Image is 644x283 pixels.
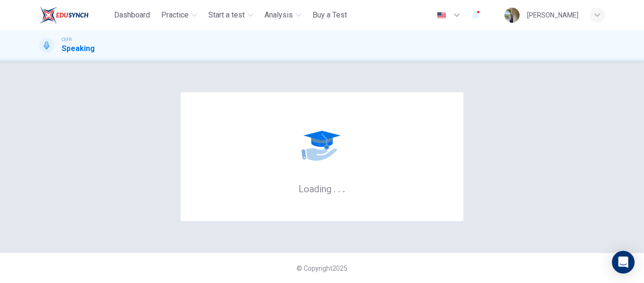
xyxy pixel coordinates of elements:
button: Buy a Test [309,7,351,24]
h6: Loading [298,182,346,195]
span: Start a test [208,9,245,21]
h1: Speaking [62,43,95,54]
h6: . [342,180,346,196]
h6: . [333,180,336,196]
h6: . [338,180,341,196]
span: CEFR [62,36,72,43]
div: [PERSON_NAME] [527,9,578,21]
button: Dashboard [110,7,154,24]
a: ELTC logo [39,6,110,25]
span: © Copyright 2025 [297,265,347,272]
span: Analysis [264,9,293,21]
span: Practice [161,9,189,21]
button: Analysis [261,7,305,24]
span: Dashboard [114,9,150,21]
img: ELTC logo [39,6,89,25]
button: Practice [157,7,201,24]
img: Profile picture [504,8,520,23]
span: Buy a Test [313,9,347,21]
button: Start a test [205,7,257,24]
div: Open Intercom Messenger [612,251,635,274]
img: en [436,12,447,19]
